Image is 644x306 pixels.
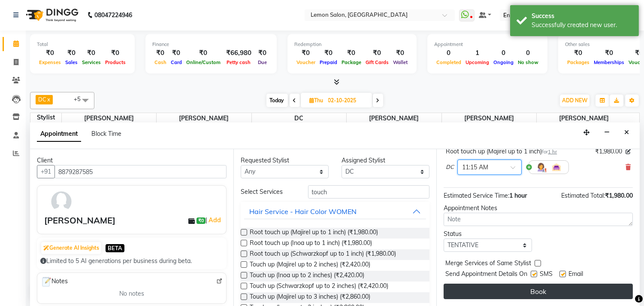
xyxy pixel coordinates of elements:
[41,276,68,288] span: Notes
[434,59,463,65] span: Completed
[249,206,357,217] div: Hair Service - Hair Color WOMEN
[532,12,632,21] div: Success
[250,260,370,271] span: Touch up (Majirel up to 2 inches) (₹2,420.00)
[255,48,270,58] div: ₹0
[44,214,115,227] div: [PERSON_NAME]
[103,48,128,58] div: ₹0
[308,97,326,104] span: Thu
[22,3,81,27] img: logo
[540,269,553,280] span: SMS
[463,59,491,65] span: Upcoming
[252,113,347,124] span: DC
[80,59,103,65] span: Services
[308,185,430,199] input: Search by service name
[317,59,339,65] span: Prepaid
[40,257,223,266] div: Limited to 5 AI generations per business during beta.
[561,192,605,199] span: Estimated Total:
[37,165,55,178] button: +91
[106,244,124,252] span: BETA
[37,156,227,165] div: Client
[206,215,222,225] span: |
[103,59,128,65] span: Products
[244,204,426,219] button: Hair Service - Hair Color WOMEN
[250,292,370,303] span: Touch up (Majirel up to 3 inches) (₹2,860.00)
[63,48,80,58] div: ₹0
[560,95,590,107] button: ADD NEW
[169,48,184,58] div: ₹0
[592,48,626,58] div: ₹0
[444,229,532,239] div: Status
[169,59,184,65] span: Card
[446,147,557,156] div: Root touch up (Majirel up to 1 inch)
[445,259,531,269] span: Merge Services of Same Stylist
[342,156,429,165] div: Assigned Stylist
[605,192,633,199] span: ₹1,980.00
[516,59,541,65] span: No show
[444,192,509,199] span: Estimated Service Time:
[256,59,269,65] span: Due
[317,48,339,58] div: ₹0
[536,162,546,172] img: Hairdresser.png
[54,165,227,178] input: Search by Name/Mobile/Email/Code
[250,271,364,282] span: Touch up (Inoa up to 2 inches) (₹2,420.00)
[294,41,410,48] div: Redemption
[250,249,396,260] span: Root touch up (Schwarzkopf up to 1 inch) (₹1,980.00)
[391,59,410,65] span: Wallet
[37,59,63,65] span: Expenses
[516,48,541,58] div: 0
[223,48,255,58] div: ₹66,980
[184,48,223,58] div: ₹0
[119,289,144,298] span: No notes
[434,41,541,48] div: Appointment
[491,48,516,58] div: 0
[152,59,169,65] span: Cash
[225,59,253,65] span: Petty cash
[234,187,302,196] div: Select Services
[197,217,206,224] span: ₹0
[444,204,633,213] div: Appointment Notes
[626,149,631,154] i: Edit price
[152,41,270,48] div: Finance
[592,59,626,65] span: Memberships
[241,156,329,165] div: Requested Stylist
[363,59,391,65] span: Gift Cards
[434,48,463,58] div: 0
[551,162,562,172] img: Interior.png
[37,126,81,142] span: Appointment
[207,215,222,225] a: Add
[509,192,527,199] span: 1 hour
[326,94,369,107] input: 2025-10-02
[74,95,87,102] span: +5
[38,96,46,103] span: DC
[37,41,128,48] div: Total
[294,48,317,58] div: ₹0
[595,147,622,156] span: ₹1,980.00
[157,113,251,124] span: [PERSON_NAME]
[491,59,516,65] span: Ongoing
[363,48,391,58] div: ₹0
[46,96,50,103] a: x
[620,126,633,139] button: Close
[91,130,121,138] span: Block Time
[94,3,132,27] b: 08047224946
[152,48,169,58] div: ₹0
[63,59,80,65] span: Sales
[80,48,103,58] div: ₹0
[184,59,223,65] span: Online/Custom
[250,239,372,249] span: Root touch up (Inoa up to 1 inch) (₹1,980.00)
[562,97,587,104] span: ADD NEW
[30,113,61,122] div: Stylist
[391,48,410,58] div: ₹0
[49,189,74,214] img: avatar
[339,59,363,65] span: Package
[62,113,157,124] span: [PERSON_NAME]
[250,282,388,292] span: Touch up (Schwarzkopf up to 2 inches) (₹2,420.00)
[568,269,583,280] span: Email
[548,149,557,155] span: 1 hr
[565,59,592,65] span: Packages
[442,113,537,124] span: [PERSON_NAME]
[37,48,63,58] div: ₹0
[347,113,441,124] span: [PERSON_NAME]
[339,48,363,58] div: ₹0
[266,94,288,107] span: Today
